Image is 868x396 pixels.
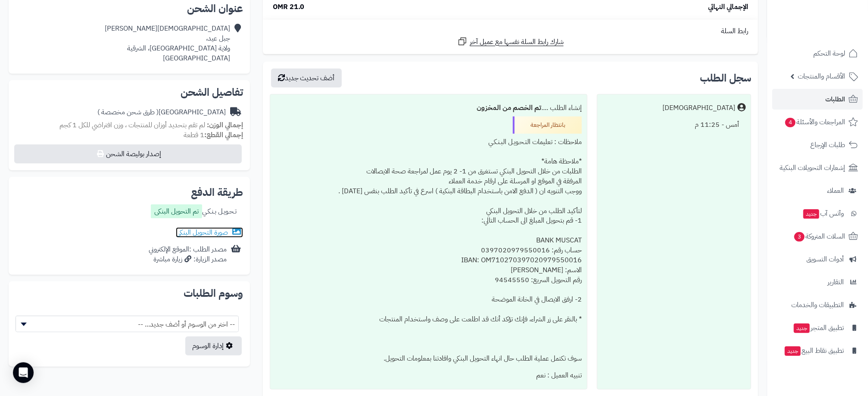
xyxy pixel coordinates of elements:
div: ملاحظات : تعليمات التـحـويـل البـنـكـي *ملاحظة هامة* الطلبات من خلال التحويل البنكي تستغرق من 1- ... [275,134,582,367]
b: تم الخصم من المخزون [477,103,541,113]
span: 4 [785,118,796,128]
a: الطلبات [772,89,863,110]
span: جديد [794,324,810,333]
div: Open Intercom Messenger [13,362,34,383]
span: لم تقم بتحديد أوزان للمنتجات ، وزن افتراضي للكل 1 كجم [59,120,205,130]
div: أمس - 11:25 م [603,116,746,133]
span: لوحة التحكم [813,47,845,60]
div: [DEMOGRAPHIC_DATA] [662,103,735,113]
span: أدوات التسويق [806,253,844,265]
h2: عنوان الشحن [16,3,243,14]
h2: تفاصيل الشحن [16,87,243,97]
span: الأقسام والمنتجات [798,70,845,82]
h2: طريقة الدفع [191,187,243,198]
span: تطبيق نقاط البيع [784,345,844,357]
span: وآتس آب [802,207,844,220]
div: تـحـويـل بـنـكـي [151,204,237,220]
span: التطبيقات والخدمات [791,299,844,311]
span: المراجعات والأسئلة [784,116,845,128]
button: إصدار بوليصة الشحن [14,145,242,163]
a: السلات المتروكة3 [772,226,863,247]
span: تطبيق المتجر [793,322,844,334]
button: أضف تحديث جديد [271,69,342,88]
div: بانتظار المراجعة [513,116,582,134]
div: [GEOGRAPHIC_DATA] [97,107,226,117]
strong: إجمالي القطع: [204,130,243,140]
div: رابط السلة [266,26,755,36]
div: مصدر الطلب :الموقع الإلكتروني [149,245,227,264]
div: إنشاء الطلب .... [275,100,582,116]
a: إدارة الوسوم [185,336,242,355]
span: -- اختر من الوسوم أو أضف جديد... -- [16,316,238,333]
a: طلبات الإرجاع [772,135,863,155]
small: 1 قطعة [184,130,243,140]
a: شارك رابط السلة نفسها مع عميل آخر [457,36,564,47]
a: التطبيقات والخدمات [772,295,863,315]
span: -- اختر من الوسوم أو أضف جديد... -- [16,316,239,332]
span: الإجمالي النهائي [708,2,748,12]
a: العملاء [772,180,863,201]
span: شارك رابط السلة نفسها مع عميل آخر [470,37,564,47]
a: التقارير [772,272,863,292]
a: تطبيق المتجرجديد [772,317,863,338]
a: أدوات التسويق [772,249,863,270]
div: مصدر الزيارة: زيارة مباشرة [149,255,227,264]
a: إشعارات التحويلات البنكية [772,157,863,178]
div: [DEMOGRAPHIC_DATA][PERSON_NAME] جبل عيد، ولاية [GEOGRAPHIC_DATA]، الشرقية [GEOGRAPHIC_DATA] [105,24,230,63]
a: وآتس آبجديد [772,203,863,224]
a: تطبيق نقاط البيعجديد [772,340,863,361]
label: تم التحويل البنكى [151,204,202,218]
span: العملاء [827,185,844,197]
span: ( طرق شحن مخصصة ) [97,107,159,117]
a: لوحة التحكم [772,43,863,64]
span: الطلبات [825,93,845,105]
span: إشعارات التحويلات البنكية [780,162,845,174]
img: logo-2.png [809,18,860,36]
div: تنبيه العميل : نعم [275,367,582,384]
span: جديد [785,346,801,356]
span: طلبات الإرجاع [810,139,845,151]
h3: سجل الطلب [700,73,751,83]
strong: إجمالي الوزن: [207,120,243,130]
span: السلات المتروكة [793,230,845,242]
span: 21.0 OMR [273,2,305,12]
span: جديد [803,209,819,219]
h2: وسوم الطلبات [16,288,243,299]
span: 3 [794,232,805,242]
span: التقارير [827,276,844,288]
a: صورة التحويل البنكى [176,227,243,238]
a: المراجعات والأسئلة4 [772,112,863,132]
